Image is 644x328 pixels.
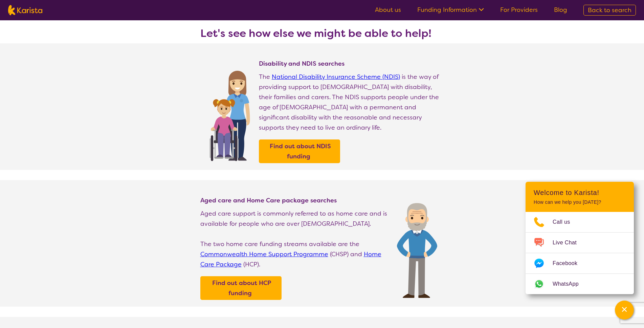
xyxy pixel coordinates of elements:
[526,212,634,294] ul: Choose channel
[202,278,280,298] a: Find out about HCP funding
[534,199,626,205] p: How can we help you [DATE]?
[526,182,634,294] div: Channel Menu
[553,217,578,227] span: Call us
[261,141,338,161] a: Find out about NDIS funding
[259,72,444,133] p: The is the way of providing support to [DEMOGRAPHIC_DATA] with disability, their families and car...
[553,258,585,268] span: Facebook
[200,250,328,258] a: Commonwealth Home Support Programme
[500,6,538,14] a: For Providers
[583,5,636,16] a: Back to search
[200,196,390,204] h4: Aged care and Home Care package searches
[553,279,587,289] span: WhatsApp
[212,279,271,297] b: Find out about HCP funding
[375,6,401,14] a: About us
[200,27,444,39] h3: Let's see how else we might be able to help!
[259,60,444,68] h4: Disability and NDIS searches
[417,6,484,14] a: Funding Information
[397,203,437,298] img: Find Age care and home care package services and providers
[588,6,631,14] span: Back to search
[554,6,567,14] a: Blog
[272,73,400,81] a: National Disability Insurance Scheme (NDIS)
[200,239,390,269] p: The two home care funding streams available are the (CHSP) and (HCP).
[615,301,634,320] button: Channel Menu
[8,5,42,15] img: Karista logo
[526,274,634,294] a: Web link opens in a new tab.
[553,238,585,248] span: Live Chat
[270,142,331,160] b: Find out about NDIS funding
[207,66,252,161] img: Find NDIS and Disability services and providers
[200,209,390,229] p: Aged care support is commonly referred to as home care and is available for people who are over [...
[534,189,626,197] h2: Welcome to Karista!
